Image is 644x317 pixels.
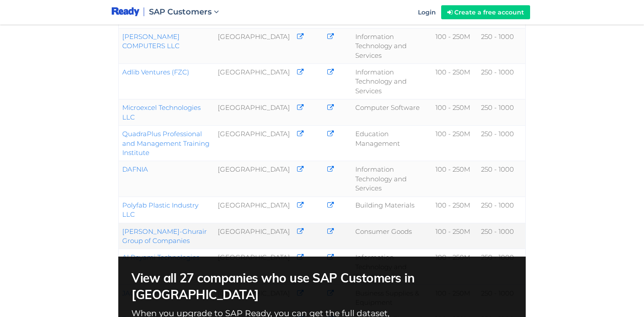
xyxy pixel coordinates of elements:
[478,249,526,285] td: 250 - 1000
[122,68,189,76] a: Adlib Ventures (FZC)
[432,28,478,63] td: 100 - 250M
[478,99,526,126] td: 250 - 1000
[352,161,432,197] td: Information Technology and Services
[432,161,478,197] td: 100 - 250M
[418,8,436,16] span: Login
[112,7,139,18] img: logo
[122,227,207,245] a: [PERSON_NAME]-Ghurair Group of Companies
[432,223,478,249] td: 100 - 250M
[432,64,478,99] td: 100 - 250M
[352,197,432,223] td: Building Materials
[413,1,441,23] a: Login
[122,103,201,121] a: Microexcel Technologies LLC
[122,165,148,173] a: DAFNIA
[122,253,199,261] a: Al Reyami Technologies
[432,126,478,161] td: 100 - 250M
[214,249,294,285] td: [GEOGRAPHIC_DATA]
[352,249,432,285] td: Information Technology and Services
[214,64,294,99] td: [GEOGRAPHIC_DATA]
[432,197,478,223] td: 100 - 250M
[352,126,432,161] td: Education Management
[352,99,432,126] td: Computer Software
[122,32,180,50] a: [PERSON_NAME] COMPUTERS LLC
[432,99,478,126] td: 100 - 250M
[214,197,294,223] td: [GEOGRAPHIC_DATA]
[352,223,432,249] td: Consumer Goods
[432,249,478,285] td: 100 - 250M
[122,201,198,218] a: Polyfab Plastic Industry LLC
[478,28,526,63] td: 250 - 1000
[149,7,212,17] span: SAP Customers
[478,197,526,223] td: 250 - 1000
[131,270,444,303] h2: View all 27 companies who use SAP Customers in [GEOGRAPHIC_DATA]
[214,161,294,197] td: [GEOGRAPHIC_DATA]
[122,130,209,157] a: QuadraPlus Professional and Management Training Institute
[441,5,530,19] a: Create a free account
[352,64,432,99] td: Information Technology and Services
[478,126,526,161] td: 250 - 1000
[214,223,294,249] td: [GEOGRAPHIC_DATA]
[214,28,294,63] td: [GEOGRAPHIC_DATA]
[214,126,294,161] td: [GEOGRAPHIC_DATA]
[214,99,294,126] td: [GEOGRAPHIC_DATA]
[352,28,432,63] td: Information Technology and Services
[478,223,526,249] td: 250 - 1000
[478,64,526,99] td: 250 - 1000
[478,161,526,197] td: 250 - 1000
